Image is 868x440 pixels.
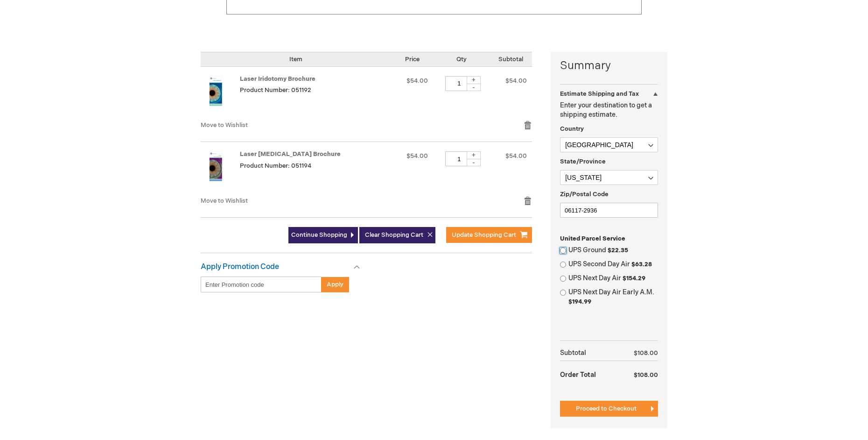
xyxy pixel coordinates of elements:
[446,227,532,243] button: Update Shopping Cart
[560,401,658,417] button: Proceed to Checkout
[505,152,527,160] span: $54.00
[560,346,616,361] th: Subtotal
[201,263,279,271] strong: Apply Promotion Code
[445,76,473,91] input: Qty
[568,288,658,306] label: UPS Next Day Air Early A.M.
[445,151,473,166] input: Qty
[201,121,248,129] a: Move to Wishlist
[560,158,606,165] span: State/Province
[201,76,240,112] a: Laser Iridotomy Brochure
[240,162,311,170] span: Product Number: 051194
[623,275,645,282] span: $154.29
[406,152,428,160] span: $54.00
[201,151,231,181] img: Laser Trabeculoplasty Brochure
[288,227,358,243] a: Continue Shopping
[560,101,658,120] p: Enter your destination to get a shipping estimate.
[240,150,341,158] a: Laser [MEDICAL_DATA] Brochure
[560,90,639,98] strong: Estimate Shipping and Tax
[608,247,628,254] span: $22.35
[456,56,467,63] span: Qty
[201,277,322,292] input: Enter Promotion code
[634,371,658,379] span: $108.00
[505,77,527,85] span: $54.00
[240,75,315,83] a: Laser Iridotomy Brochure
[568,274,658,283] label: UPS Next Day Air
[365,231,423,239] span: Clear Shopping Cart
[291,231,347,239] span: Continue Shopping
[631,261,652,268] span: $63.28
[201,76,231,106] img: Laser Iridotomy Brochure
[201,151,240,187] a: Laser Trabeculoplasty Brochure
[568,260,658,269] label: UPS Second Day Air
[560,58,658,74] strong: Summary
[560,235,625,242] span: United Parcel Service
[467,84,481,91] div: -
[452,231,516,239] span: Update Shopping Cart
[467,159,481,166] div: -
[498,56,523,63] span: Subtotal
[405,56,420,63] span: Price
[467,151,481,159] div: +
[359,227,435,243] button: Clear Shopping Cart
[406,77,428,85] span: $54.00
[568,246,658,255] label: UPS Ground
[568,298,591,305] span: $194.99
[201,197,248,205] a: Move to Wishlist
[560,366,596,383] strong: Order Total
[240,86,311,94] span: Product Number: 051192
[560,125,584,133] span: Country
[289,56,302,63] span: Item
[560,191,609,198] span: Zip/Postal Code
[634,349,658,357] span: $108.00
[467,76,481,84] div: +
[576,405,637,412] span: Proceed to Checkout
[327,281,343,288] span: Apply
[321,277,349,292] button: Apply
